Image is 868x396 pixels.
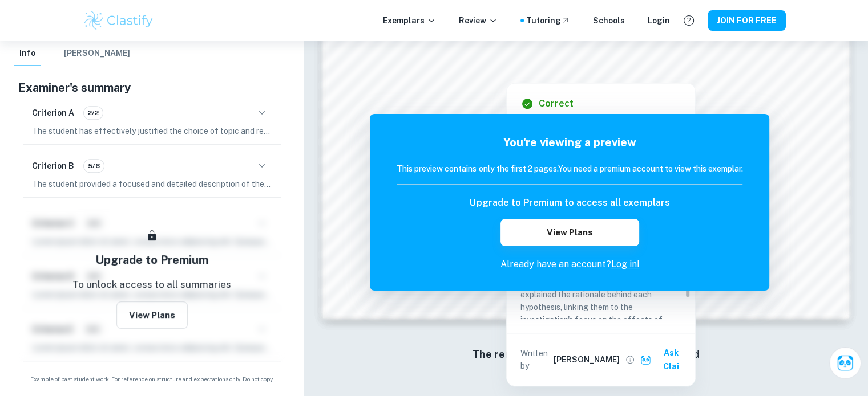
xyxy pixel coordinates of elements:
[500,219,639,246] button: View Plans
[18,79,285,96] h5: Examiner's summary
[397,162,742,175] h6: This preview contains only the first 2 pages. You need a premium account to view this exemplar.
[116,301,188,329] button: View Plans
[470,196,669,210] h6: Upgrade to Premium to access all exemplars
[708,10,786,31] button: JOIN FOR FREE
[83,9,155,32] img: Clastify logo
[14,41,41,66] button: Info
[346,346,826,362] h6: The remaining pages are not being displayed
[84,108,103,118] span: 2/2
[32,160,74,172] h6: Criterion B
[679,11,699,30] button: Help and Feedback
[72,277,231,292] p: To unlock access to all summaries
[611,259,639,270] a: Log in!
[648,14,670,27] a: Login
[593,14,625,27] a: Schools
[32,125,272,137] p: The student has effectively justified the choice of topic and research question by emphasizing bo...
[14,375,290,383] span: Example of past student work. For reference on structure and expectations only. Do not copy.
[526,14,570,27] a: Tutoring
[829,347,861,379] button: Ask Clai
[64,41,130,66] button: [PERSON_NAME]
[459,14,498,27] p: Review
[32,178,272,190] p: The student provided a focused and detailed description of the main topic, clearly establishing t...
[539,97,574,111] h6: Correct
[32,107,74,119] h6: Criterion A
[397,134,742,151] h5: You're viewing a preview
[84,161,104,171] span: 5/6
[520,347,551,372] p: Written by
[95,251,208,268] h5: Upgrade to Premium
[397,258,742,271] p: Already have an account?
[638,342,691,377] button: Ask Clai
[383,14,436,27] p: Exemplars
